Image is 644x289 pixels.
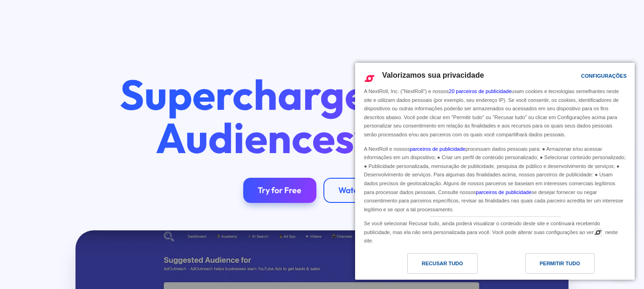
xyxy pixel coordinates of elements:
[581,71,627,81] div: Configurações
[362,217,628,246] div: Se você selecionar Recusar tudo, ainda poderá visualizar o conteúdo deste site e continuará receb...
[540,258,580,269] div: Permitir Tudo
[565,68,587,86] a: Configurações
[362,142,628,215] div: A NextRoll e nossos processam dados pessoais para: ● Armazenar e/ou acessar informações em um dis...
[361,253,495,278] a: Recusar tudo
[362,86,628,140] div: A NextRoll, Inc. ("NextRoll") e nossos usam cookies e tecnologias semelhantes neste site e utiliz...
[422,258,463,269] div: Recusar tudo
[258,185,301,195] div: Try for Free
[476,189,531,195] a: parceiros de publicidade
[495,253,629,278] a: Permitir Tudo
[103,73,541,160] h1: Supercharge Your Ad Audiences
[243,178,316,203] a: Try for Free
[338,185,386,195] div: Watch Demo
[410,146,465,152] a: parceiros de publicidade
[382,71,484,79] span: Valorizamos sua privacidade
[449,88,512,94] a: 20 parceiros de publicidade
[354,111,488,164] span: with AI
